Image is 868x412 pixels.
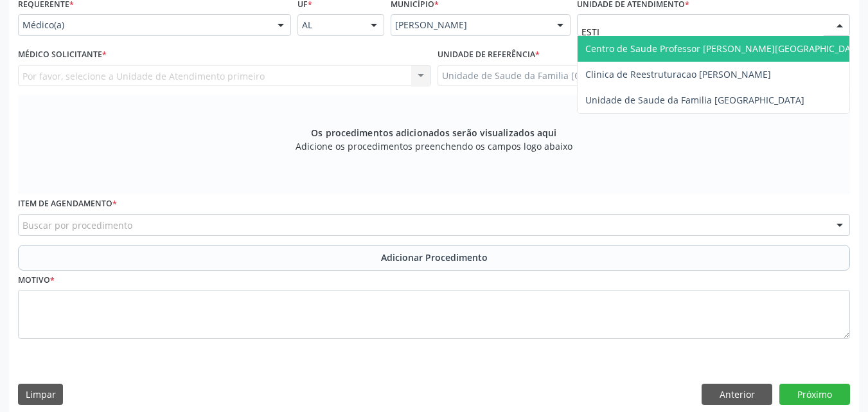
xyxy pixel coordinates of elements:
[302,19,358,31] span: AL
[585,94,804,106] span: Unidade de Saude da Familia [GEOGRAPHIC_DATA]
[702,384,772,406] button: Anterior
[438,45,540,65] label: Unidade de referência
[296,139,572,153] span: Adicione os procedimentos preenchendo os campos logo abaixo
[18,45,107,65] label: Médico Solicitante
[585,42,865,55] span: Centro de Saude Professor [PERSON_NAME][GEOGRAPHIC_DATA]
[18,271,55,291] label: Motivo
[18,194,117,214] label: Item de agendamento
[395,19,544,31] span: [PERSON_NAME]
[22,19,265,31] span: Médico(a)
[585,68,771,80] span: Clinica de Reestruturacao [PERSON_NAME]
[311,126,556,139] span: Os procedimentos adicionados serão visualizados aqui
[779,384,850,406] button: Próximo
[381,251,488,264] span: Adicionar Procedimento
[22,219,132,232] span: Buscar por procedimento
[18,245,850,271] button: Adicionar Procedimento
[581,19,824,44] input: Unidade de atendimento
